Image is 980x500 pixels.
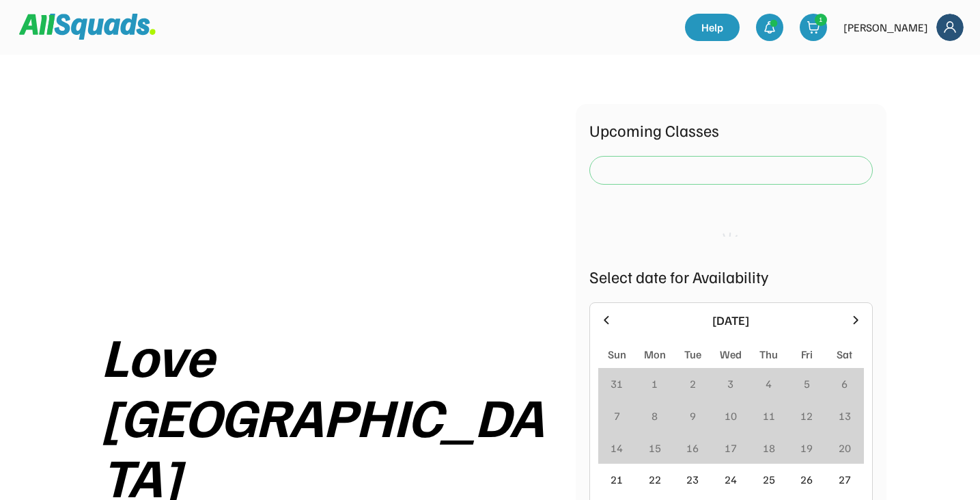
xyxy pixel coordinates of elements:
[763,471,775,488] div: 25
[611,376,623,392] div: 31
[763,21,776,34] img: bell-03%20%281%29.svg
[807,21,820,34] img: shopping-cart-01%20%281%29.svg
[19,14,156,40] img: Squad%20Logo.svg
[801,346,813,363] div: Fri
[652,376,658,392] div: 1
[649,471,661,488] div: 22
[800,440,813,456] div: 19
[800,408,813,424] div: 12
[763,440,775,456] div: 18
[839,408,851,424] div: 13
[766,376,772,392] div: 4
[690,408,696,424] div: 9
[725,440,737,456] div: 17
[686,471,699,488] div: 23
[804,376,810,392] div: 5
[815,14,826,25] div: 1
[725,471,737,488] div: 24
[608,346,626,363] div: Sun
[649,440,661,456] div: 15
[841,376,848,392] div: 6
[839,471,851,488] div: 27
[589,118,873,142] div: Upcoming Classes
[727,376,733,392] div: 3
[936,14,964,41] img: Frame%2018.svg
[684,346,701,363] div: Tue
[837,346,852,363] div: Sat
[611,440,623,456] div: 14
[652,408,658,424] div: 8
[644,346,666,363] div: Mon
[614,408,620,424] div: 7
[720,346,742,363] div: Wed
[685,14,740,41] a: Help
[843,19,928,36] div: [PERSON_NAME]
[800,471,813,488] div: 26
[725,408,737,424] div: 10
[611,471,623,488] div: 21
[763,408,775,424] div: 11
[686,440,699,456] div: 16
[589,264,873,289] div: Select date for Availability
[621,311,841,330] div: [DATE]
[690,376,696,392] div: 2
[759,346,778,363] div: Thu
[839,440,851,456] div: 20
[143,104,519,308] img: yH5BAEAAAAALAAAAAABAAEAAAIBRAA7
